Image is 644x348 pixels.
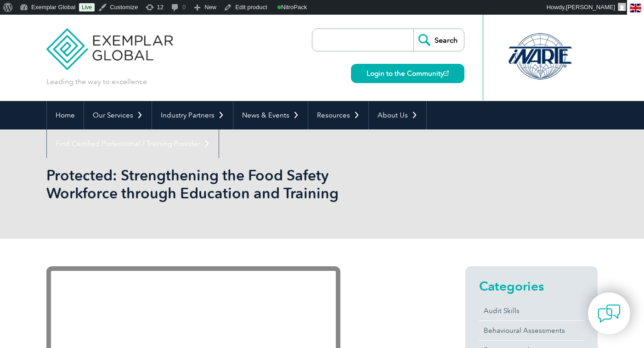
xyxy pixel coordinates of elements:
[47,129,219,158] a: Find Certified Professional / Training Provider
[351,64,464,83] a: Login to the Community
[479,321,584,340] a: Behavioural Assessments
[233,101,308,129] a: News & Events
[566,4,615,11] span: [PERSON_NAME]
[152,101,233,129] a: Industry Partners
[598,302,621,325] img: contact-chat.png
[84,101,152,129] a: Our Services
[47,101,84,129] a: Home
[479,301,584,320] a: Audit Skills
[46,77,147,87] p: Leading the way to excellence
[79,3,95,11] a: Live
[479,279,584,293] h2: Categories
[369,101,426,129] a: About Us
[630,4,641,12] img: en
[444,71,449,76] img: open_square.png
[46,166,399,202] h1: Protected: Strengthening the Food Safety Workforce through Education and Training
[308,101,368,129] a: Resources
[46,15,173,70] img: Exemplar Global
[413,29,464,51] input: Search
